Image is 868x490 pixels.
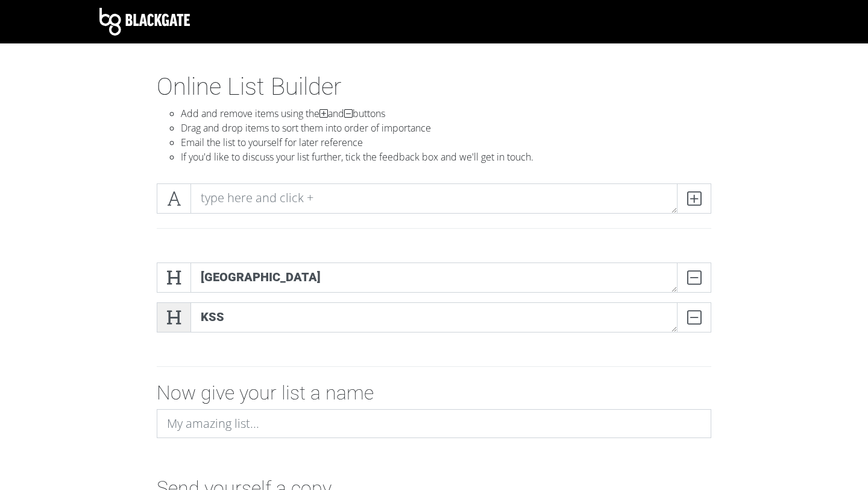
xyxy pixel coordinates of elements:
h1: Online List Builder [157,72,711,101]
li: Email the list to yourself for later reference [181,135,711,150]
li: Add and remove items using the and buttons [181,106,711,121]
h2: Now give your list a name [157,381,711,404]
li: If you'd like to discuss your list further, tick the feedback box and we'll get in touch. [181,150,711,164]
li: Drag and drop items to sort them into order of importance [181,121,711,135]
img: Blackgate [99,8,190,36]
input: My amazing list... [157,409,711,438]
